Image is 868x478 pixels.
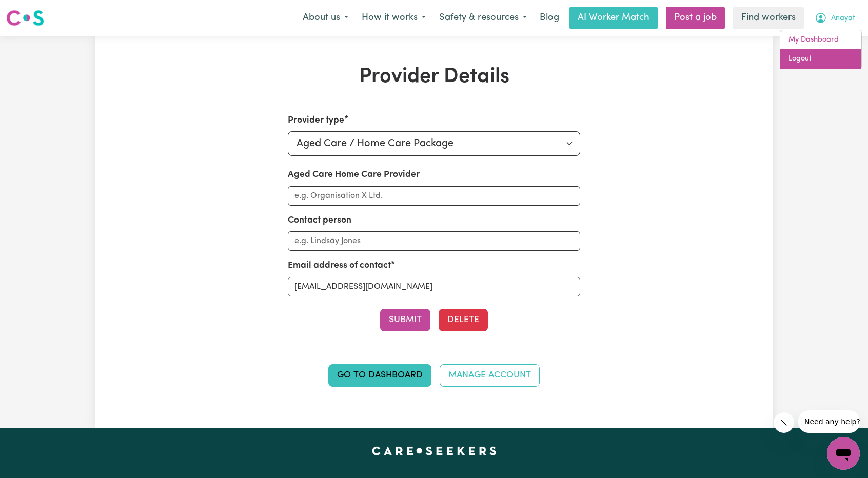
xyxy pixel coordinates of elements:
iframe: Button to launch messaging window [827,437,860,470]
h1: Provider Details [214,65,654,89]
input: e.g. Organisation X Ltd. [288,186,581,206]
a: Find workers [733,7,804,29]
label: Aged Care Home Care Provider [288,168,420,182]
span: Need any help? [6,7,62,15]
a: Careseekers logo [6,6,44,30]
button: My Account [808,7,862,29]
button: About us [296,7,355,29]
a: Go to Dashboard [328,364,431,387]
input: e.g. lindsay.jones@orgx.com.au [288,277,581,296]
a: Blog [534,7,565,29]
label: Provider type [288,114,344,127]
a: Logout [780,49,861,69]
label: Contact person [288,214,351,227]
button: How it works [355,7,432,29]
img: Careseekers logo [6,9,44,27]
button: Delete [439,309,488,331]
input: e.g. Lindsay Jones [288,231,581,251]
iframe: Message from company [798,410,860,433]
span: Anayat [831,13,855,24]
a: My Dashboard [780,30,861,50]
a: Post a job [666,7,725,29]
label: Email address of contact [288,259,391,272]
a: Manage Account [440,364,540,387]
div: My Account [780,30,862,69]
a: Careseekers home page [372,446,497,454]
button: Safety & resources [432,7,534,29]
iframe: Close message [774,412,794,433]
a: AI Worker Match [569,7,658,29]
button: Submit [380,309,430,331]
